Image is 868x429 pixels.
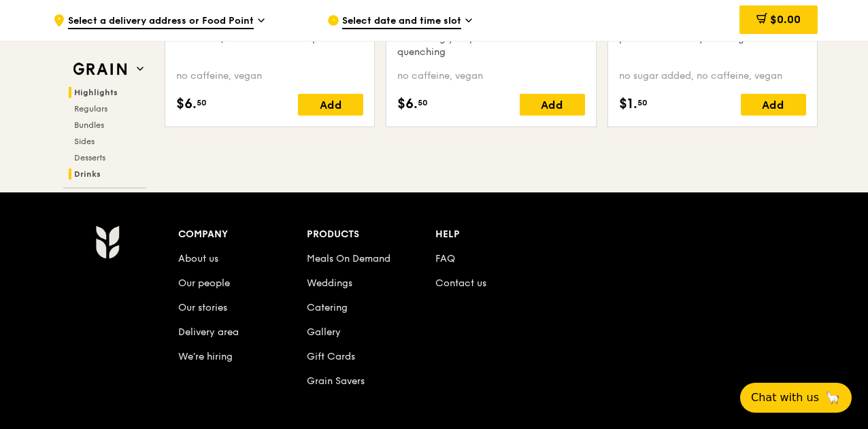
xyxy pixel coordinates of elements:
[770,13,801,26] span: $0.00
[176,94,197,114] span: $6.
[307,253,390,264] a: Meals On Demand
[397,94,418,114] span: $6.
[74,104,107,114] span: Regulars
[95,225,119,259] img: Grain
[74,153,105,162] span: Desserts
[74,88,118,97] span: Highlights
[176,69,363,83] div: no caffeine, vegan
[307,326,341,338] a: Gallery
[307,302,348,313] a: Catering
[197,97,207,108] span: 50
[342,14,461,29] span: Select date and time slot
[178,326,239,338] a: Delivery area
[74,120,104,130] span: Bundles
[178,225,307,244] div: Company
[74,169,101,179] span: Drinks
[619,69,806,83] div: no sugar added, no caffeine, vegan
[307,351,355,362] a: Gift Cards
[418,97,428,108] span: 50
[307,375,365,387] a: Grain Savers
[178,277,230,289] a: Our people
[824,390,841,406] span: 🦙
[740,383,852,413] button: Chat with us🦙
[178,351,233,362] a: We’re hiring
[435,253,455,264] a: FAQ
[397,69,584,83] div: no caffeine, vegan
[520,94,585,116] div: Add
[751,390,819,406] span: Chat with us
[74,137,95,146] span: Sides
[307,225,435,244] div: Products
[69,57,131,82] img: Grain web logo
[178,302,227,313] a: Our stories
[298,94,363,116] div: Add
[178,253,218,264] a: About us
[435,277,486,289] a: Contact us
[741,94,806,116] div: Add
[307,277,352,289] a: Weddings
[68,14,254,29] span: Select a delivery address or Food Point
[619,94,637,114] span: $1.
[637,97,648,108] span: 50
[435,225,564,244] div: Help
